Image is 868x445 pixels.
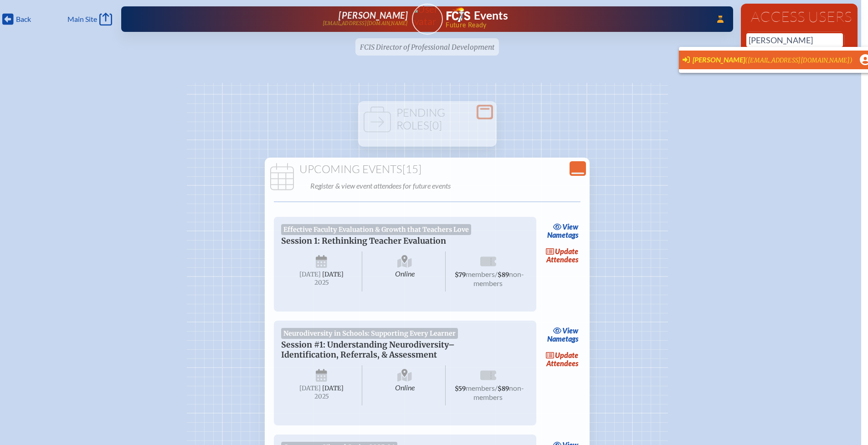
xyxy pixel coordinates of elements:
[498,271,509,279] span: $89
[447,7,508,24] a: FCIS LogoEvents
[447,7,470,22] img: Florida Council of Independent Schools
[545,324,581,345] a: viewNametags
[746,9,852,24] h1: Access Users
[364,251,446,292] span: Online
[455,271,466,279] span: $79
[545,220,581,241] a: viewNametags
[562,326,578,335] span: view
[495,384,498,392] span: /
[429,118,442,132] span: [0]
[447,7,704,28] div: FCIS Events — Future ready
[299,271,321,278] span: [DATE]
[150,10,408,28] a: [PERSON_NAME][EMAIL_ADDRESS][DOMAIN_NAME]
[544,245,581,266] a: updateAttendees
[362,107,493,132] h1: Pending Roles
[281,236,446,246] span: Session 1: Rethinking Teacher Evaluation
[288,393,355,400] span: 2025
[693,55,745,64] span: [PERSON_NAME]
[281,340,455,360] span: Session #1: Understanding Neurodiversity–Identification, Referrals, & Assessment
[473,270,524,287] span: non-members
[322,384,344,392] span: [DATE]
[288,279,355,286] span: 2025
[473,384,524,401] span: non-members
[16,15,31,24] span: Back
[339,10,408,20] span: [PERSON_NAME]
[299,384,321,392] span: [DATE]
[498,385,509,393] span: $89
[322,271,344,278] span: [DATE]
[67,13,112,26] a: Main Site
[323,20,408,26] p: [EMAIL_ADDRESS][DOMAIN_NAME]
[67,15,97,24] span: Main Site
[466,384,495,392] span: members
[402,162,421,176] span: [15]
[474,10,508,21] h1: Events
[495,270,498,278] span: /
[412,4,443,35] a: User Avatar
[281,328,458,339] span: Neurodiversity in Schools: Supporting Every Learner
[281,224,472,235] span: Effective Faculty Evaluation & Growth that Teachers Love
[745,56,853,64] span: ([EMAIL_ADDRESS][DOMAIN_NAME])
[364,365,446,405] span: Online
[683,55,853,65] span: Switch User
[555,351,578,359] span: update
[408,3,447,27] img: User Avatar
[455,385,466,393] span: $59
[268,163,586,176] h1: Upcoming Events
[562,222,578,231] span: view
[746,33,843,47] input: Person’s name or email
[446,22,704,28] span: Future Ready
[310,179,585,192] p: Register & view event attendees for future events
[466,270,495,278] span: members
[544,349,581,370] a: updateAttendees
[555,247,578,256] span: update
